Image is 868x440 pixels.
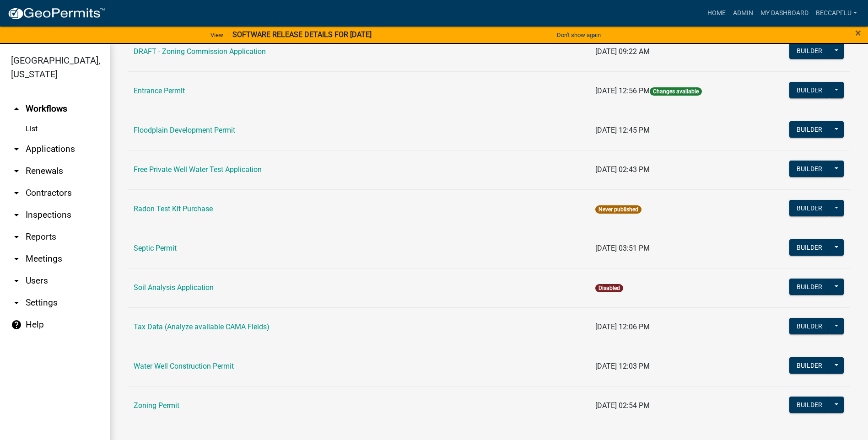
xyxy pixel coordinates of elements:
i: arrow_drop_down [11,166,22,177]
a: Septic Permit [134,244,177,252]
span: [DATE] 12:06 PM [595,322,650,331]
i: arrow_drop_down [11,297,22,308]
a: DRAFT - Zoning Commission Application [134,47,266,56]
button: Don't show again [553,27,604,43]
button: Builder [789,161,830,177]
button: Close [855,27,861,38]
a: View [207,27,227,43]
button: Builder [789,200,830,216]
strong: SOFTWARE RELEASE DETAILS FOR [DATE] [232,30,372,39]
a: Floodplain Development Permit [134,126,235,134]
button: Builder [789,239,830,256]
i: arrow_drop_down [11,188,22,199]
span: [DATE] 09:22 AM [595,47,650,56]
a: Water Well Construction Permit [134,362,234,370]
span: [DATE] 02:54 PM [595,401,650,410]
i: arrow_drop_up [11,103,22,114]
span: Never published [595,205,642,214]
a: BeccaPflu [812,5,861,22]
span: × [855,27,861,39]
span: Changes available [650,87,702,96]
a: Entrance Permit [134,86,185,95]
span: [DATE] 12:03 PM [595,362,650,370]
button: Builder [789,121,830,138]
span: [DATE] 12:56 PM [595,86,650,95]
i: arrow_drop_down [11,209,22,220]
a: Home [704,5,729,22]
i: help [11,319,22,330]
button: Builder [789,82,830,98]
button: Builder [789,318,830,334]
a: Soil Analysis Application [134,283,214,292]
a: Zoning Permit [134,401,179,410]
a: Tax Data (Analyze available CAMA Fields) [134,322,270,331]
a: Admin [729,5,757,22]
i: arrow_drop_down [11,144,22,155]
a: My Dashboard [757,5,812,22]
a: Free Private Well Water Test Application [134,165,262,174]
button: Builder [789,279,830,295]
span: Disabled [595,284,623,292]
span: [DATE] 02:43 PM [595,165,650,174]
span: [DATE] 12:45 PM [595,126,650,134]
button: Builder [789,397,830,413]
i: arrow_drop_down [11,231,22,242]
a: Radon Test Kit Purchase [134,204,213,213]
i: arrow_drop_down [11,275,22,286]
button: Builder [789,43,830,59]
i: arrow_drop_down [11,253,22,264]
span: [DATE] 03:51 PM [595,244,650,252]
button: Builder [789,357,830,374]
